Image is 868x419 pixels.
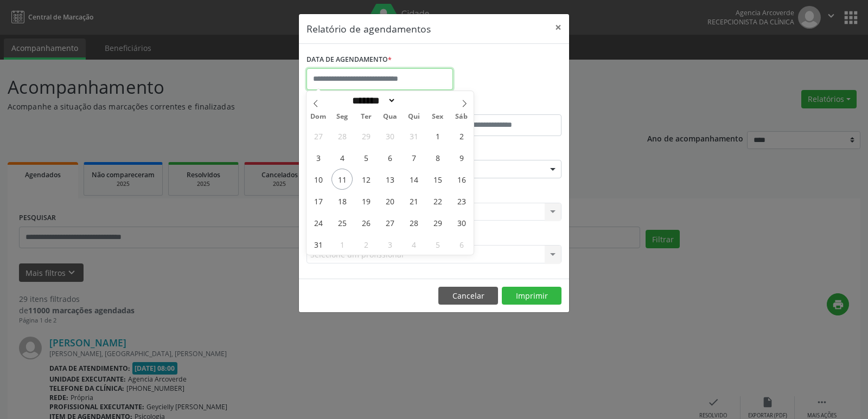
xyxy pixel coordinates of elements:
[331,212,353,233] span: Agosto 25, 2025
[331,190,353,211] span: Agosto 18, 2025
[308,190,329,211] span: Agosto 17, 2025
[427,169,448,190] span: Agosto 15, 2025
[355,125,376,146] span: Julho 29, 2025
[307,51,392,68] label: DATA DE AGENDAMENTO
[502,287,561,305] button: Imprimir
[308,234,329,255] span: Agosto 31, 2025
[355,234,376,255] span: Setembro 2, 2025
[379,125,400,146] span: Julho 30, 2025
[451,212,472,233] span: Agosto 30, 2025
[378,113,402,120] span: Qua
[348,95,396,106] select: Month
[396,95,432,106] input: Year
[330,113,354,120] span: Seg
[427,147,448,168] span: Agosto 8, 2025
[379,147,400,168] span: Agosto 6, 2025
[451,147,472,168] span: Agosto 9, 2025
[307,22,431,36] h5: Relatório de agendamentos
[355,147,376,168] span: Agosto 5, 2025
[403,125,424,146] span: Julho 31, 2025
[308,169,329,190] span: Agosto 10, 2025
[451,169,472,190] span: Agosto 16, 2025
[427,190,448,211] span: Agosto 22, 2025
[450,113,474,120] span: Sáb
[308,212,329,233] span: Agosto 24, 2025
[402,113,426,120] span: Qui
[547,14,569,41] button: Close
[331,234,353,255] span: Setembro 1, 2025
[331,125,353,146] span: Julho 28, 2025
[403,212,424,233] span: Agosto 28, 2025
[354,113,378,120] span: Ter
[437,98,561,114] label: ATÉ
[355,212,376,233] span: Agosto 26, 2025
[403,147,424,168] span: Agosto 7, 2025
[451,125,472,146] span: Agosto 2, 2025
[427,125,448,146] span: Agosto 1, 2025
[379,212,400,233] span: Agosto 27, 2025
[451,234,472,255] span: Setembro 6, 2025
[379,234,400,255] span: Setembro 3, 2025
[379,190,400,211] span: Agosto 20, 2025
[308,125,329,146] span: Julho 27, 2025
[331,147,353,168] span: Agosto 4, 2025
[426,113,450,120] span: Sex
[451,190,472,211] span: Agosto 23, 2025
[355,190,376,211] span: Agosto 19, 2025
[403,169,424,190] span: Agosto 14, 2025
[331,169,353,190] span: Agosto 11, 2025
[427,212,448,233] span: Agosto 29, 2025
[307,113,330,120] span: Dom
[438,287,498,305] button: Cancelar
[403,234,424,255] span: Setembro 4, 2025
[403,190,424,211] span: Agosto 21, 2025
[379,169,400,190] span: Agosto 13, 2025
[355,169,376,190] span: Agosto 12, 2025
[308,147,329,168] span: Agosto 3, 2025
[427,234,448,255] span: Setembro 5, 2025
